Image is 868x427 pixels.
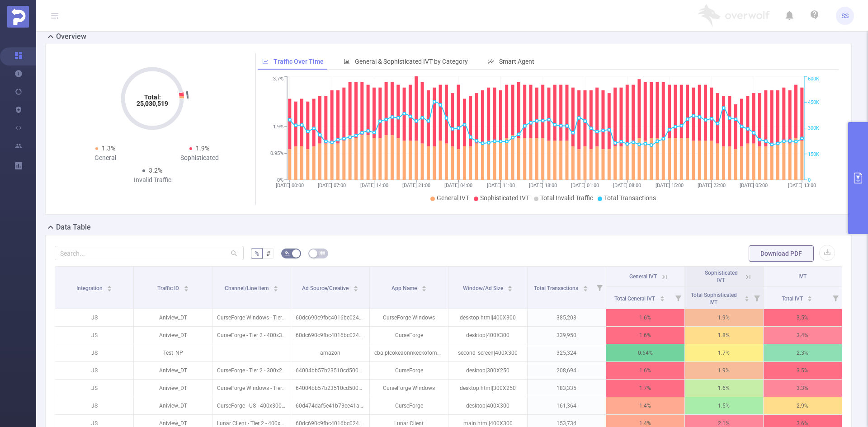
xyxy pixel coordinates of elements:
[448,397,527,414] p: desktop|400X300
[360,183,388,188] tspan: [DATE] 14:00
[302,285,350,291] span: Ad Source/Creative
[764,327,842,344] p: 3.4%
[291,362,369,379] p: 64004bb57b23510cd500d3b6
[262,58,269,65] i: icon: line-chart
[437,194,469,202] span: General IVT
[55,380,133,397] p: JS
[56,31,86,42] h2: Overview
[740,183,768,188] tspan: [DATE] 05:00
[744,295,749,297] i: icon: caret-up
[808,177,811,183] tspan: 0
[528,183,557,188] tspan: [DATE] 18:00
[486,183,514,188] tspan: [DATE] 11:00
[291,380,369,397] p: 64004bb57b23510cd500d3b6
[764,380,842,397] p: 3.3%
[274,284,278,287] i: icon: caret-up
[102,145,115,152] span: 1.3%
[750,287,763,309] i: Filter menu
[660,298,665,300] i: icon: caret-down
[808,76,819,82] tspan: 600K
[291,344,369,361] p: amazon
[134,380,212,397] p: Aniview_DT
[604,194,656,202] span: Total Transactions
[685,380,763,397] p: 1.6%
[134,309,212,326] p: Aniview_DT
[613,183,641,188] tspan: [DATE] 08:00
[55,397,133,414] p: JS
[807,295,812,297] i: icon: caret-up
[685,344,763,361] p: 1.7%
[370,327,448,344] p: CurseForge
[508,288,513,291] i: icon: caret-down
[134,362,212,379] p: Aniview_DT
[276,183,304,188] tspan: [DATE] 00:00
[764,362,842,379] p: 3.5%
[691,292,737,305] span: Total Sophisticated IVT
[764,309,842,326] p: 3.5%
[829,287,842,309] i: Filter menu
[370,362,448,379] p: CurseForge
[764,344,842,361] p: 2.3%
[782,296,804,302] span: Total IVT
[448,309,527,326] p: desktop.html|400X300
[134,397,212,414] p: Aniview_DT
[370,344,448,361] p: cbalplcokeaonnkeckofomheibnkijnbloilkjhh
[808,151,819,157] tspan: 150K
[105,175,199,185] div: Invalid Traffic
[392,285,418,291] span: App Name
[583,284,588,287] i: icon: caret-up
[421,284,427,290] div: Sort
[55,344,133,361] p: JS
[540,194,593,202] span: Total Invalid Traffic
[448,344,527,361] p: second_screen|400X300
[320,250,325,256] i: icon: table
[528,344,606,361] p: 325,324
[499,58,534,65] span: Smart Agent
[534,285,580,291] span: Total Transactions
[672,287,684,309] i: Filter menu
[277,177,283,183] tspan: 0%
[196,145,209,152] span: 1.9%
[606,344,684,361] p: 0.64%
[274,288,278,291] i: icon: caret-down
[273,124,283,130] tspan: 1.9%
[744,298,749,300] i: icon: caret-down
[107,288,112,291] i: icon: caret-down
[528,380,606,397] p: 183,335
[421,284,426,287] i: icon: caret-up
[807,298,812,300] i: icon: caret-down
[76,285,104,291] span: Integration
[421,288,426,291] i: icon: caret-down
[291,327,369,344] p: 60dc690c9fbc4016bc024468
[448,380,527,397] p: desktop.html|300X250
[841,7,849,25] span: SS
[212,362,291,379] p: CurseForge - Tier 2 - 300x250 inside 400x600 new
[507,284,513,290] div: Sort
[212,309,291,326] p: CurseForge Windows - Tier 2 - 400x300 inside 400x600
[270,150,283,156] tspan: 0.95%
[705,270,738,283] span: Sophisticated IVT
[149,167,162,174] span: 3.2%
[291,397,369,414] p: 60d474daf5e41b73ee41a814
[55,327,133,344] p: JS
[593,267,606,309] i: Filter menu
[157,285,180,291] span: Traffic ID
[184,284,189,287] i: icon: caret-up
[370,380,448,397] p: CurseForge Windows
[448,362,527,379] p: desktop|300X250
[134,327,212,344] p: Aniview_DT
[284,250,290,256] i: icon: bg-colors
[353,284,359,290] div: Sort
[698,183,726,188] tspan: [DATE] 22:00
[134,344,212,361] p: Test_NP
[55,309,133,326] p: JS
[354,288,359,291] i: icon: caret-down
[55,362,133,379] p: JS
[808,99,819,105] tspan: 450K
[606,327,684,344] p: 1.6%
[528,397,606,414] p: 161,364
[685,397,763,414] p: 1.5%
[583,288,588,291] i: icon: caret-down
[273,284,278,290] div: Sort
[528,327,606,344] p: 339,950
